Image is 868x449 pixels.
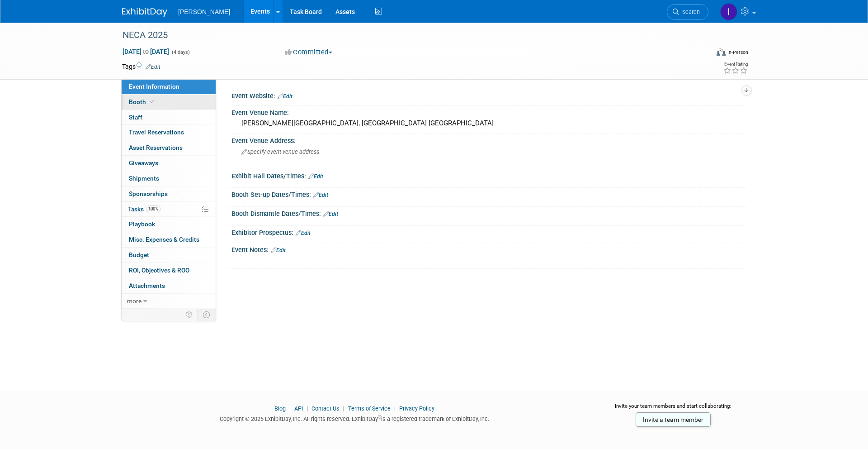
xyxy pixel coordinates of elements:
[129,175,159,182] span: Shipments
[122,278,216,293] a: Attachments
[392,405,398,412] span: |
[122,171,216,186] a: Shipments
[278,93,292,100] a: Edit
[636,412,711,427] a: Invite a team member
[296,230,311,236] a: Edit
[129,144,183,151] span: Asset Reservations
[198,309,216,320] td: Toggle Event Tabs
[122,8,167,17] img: ExhibitDay
[308,173,323,180] a: Edit
[129,282,165,289] span: Attachments
[129,220,155,228] span: Playbook
[122,48,170,56] span: [DATE] [DATE]
[679,9,700,15] span: Search
[727,49,748,56] div: In-Person
[717,48,726,56] img: Format-Inperson.png
[129,236,199,243] span: Misc. Expenses & Credits
[146,64,160,70] a: Edit
[600,402,746,416] div: Invite your team members and start collaborating:
[723,62,748,67] div: Event Rating
[287,405,293,412] span: |
[122,110,216,125] a: Staff
[231,188,746,200] div: Booth Set-up Dates/Times:
[311,405,340,412] a: Contact Us
[122,79,216,94] a: Event Information
[127,297,142,305] span: more
[399,405,434,412] a: Privacy Policy
[150,99,155,104] i: Booth reservation complete
[171,49,190,55] span: (4 days)
[655,47,748,61] div: Event Format
[129,83,179,90] span: Event Information
[129,129,184,136] span: Travel Reservations
[129,267,189,274] span: ROI, Objectives & ROO
[231,106,746,117] div: Event Venue Name:
[378,415,381,420] sup: ®
[294,405,303,412] a: API
[122,140,216,155] a: Asset Reservations
[182,309,198,320] td: Personalize Event Tab Strip
[231,169,746,181] div: Exhibit Hall Dates/Times:
[129,159,158,167] span: Giveaways
[129,114,142,121] span: Staff
[274,405,286,412] a: Blog
[122,232,216,247] a: Misc. Expenses & Credits
[122,95,216,110] a: Booth
[142,48,150,55] span: to
[129,190,168,197] span: Sponsorships
[720,3,737,20] img: Isabella DeJulia
[129,251,149,258] span: Budget
[122,62,160,71] td: Tags
[304,405,310,412] span: |
[178,8,230,15] span: [PERSON_NAME]
[122,186,216,201] a: Sponsorships
[122,202,216,217] a: Tasks100%
[238,116,739,130] div: [PERSON_NAME][GEOGRAPHIC_DATA], [GEOGRAPHIC_DATA] [GEOGRAPHIC_DATA]
[241,148,319,155] span: Specify event venue address
[128,205,160,213] span: Tasks
[282,48,336,57] button: Committed
[313,192,328,198] a: Edit
[667,4,708,20] a: Search
[231,243,746,255] div: Event Notes:
[122,263,216,278] a: ROI, Objectives & ROO
[119,27,695,43] div: NECA 2025
[231,89,746,101] div: Event Website:
[122,294,216,309] a: more
[122,156,216,171] a: Giveaways
[231,134,746,145] div: Event Venue Address:
[146,205,160,212] span: 100%
[122,125,216,140] a: Travel Reservations
[323,211,338,217] a: Edit
[341,405,347,412] span: |
[122,217,216,232] a: Playbook
[122,413,587,423] div: Copyright © 2025 ExhibitDay, Inc. All rights reserved. ExhibitDay is a registered trademark of Ex...
[231,207,746,219] div: Booth Dismantle Dates/Times:
[122,248,216,263] a: Budget
[348,405,391,412] a: Terms of Service
[231,226,746,238] div: Exhibitor Prospectus:
[271,247,286,253] a: Edit
[129,98,156,105] span: Booth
